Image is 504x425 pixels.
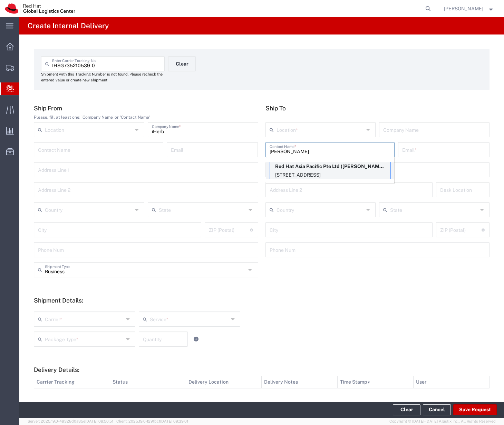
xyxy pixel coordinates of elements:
[265,105,490,112] h5: Ship To
[423,404,451,415] a: Cancel
[34,297,490,304] h5: Shipment Details:
[168,56,196,71] button: Clear
[34,376,490,388] table: Delivery Details:
[444,5,483,12] span: Ruby Amrul
[270,171,390,179] p: [STREET_ADDRESS]
[186,376,262,388] th: Delivery Location
[41,71,165,83] div: Shipment with this Tracking Number is not found. Please recheck the entered value or create new s...
[393,404,420,415] button: Clear
[160,419,188,423] span: [DATE] 09:39:01
[28,17,109,34] h4: Create Internal Delivery
[453,404,497,415] button: Save Request
[5,3,75,14] img: logo
[191,334,201,344] a: Add Item
[389,418,496,424] span: Copyright © [DATE]-[DATE] Agistix Inc., All Rights Reserved
[28,419,113,423] span: Server: 2025.19.0-49328d0a35e
[444,4,495,13] button: [PERSON_NAME]
[34,366,490,373] h5: Delivery Details:
[85,419,113,423] span: [DATE] 09:50:51
[34,114,258,120] div: Please, fill at least one: 'Company Name' or 'Contact Name'
[34,105,258,112] h5: Ship From
[414,376,490,388] th: User
[110,376,186,388] th: Status
[116,419,188,423] span: Client: 2025.19.0-129fbcf
[338,376,414,388] th: Time Stamp
[262,376,338,388] th: Delivery Notes
[270,162,390,171] p: Red Hat Asia Pacific Pte Ltd (Clara Quek), cquek@redhat.com
[34,376,110,388] th: Carrier Tracking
